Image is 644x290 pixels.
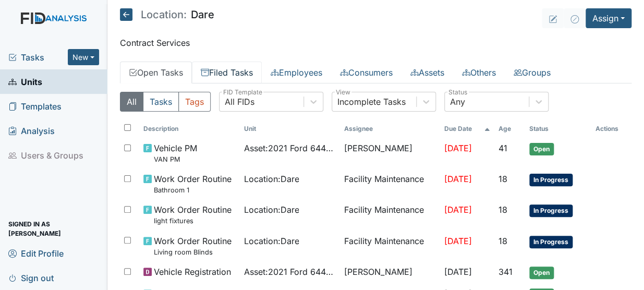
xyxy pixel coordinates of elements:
[529,204,573,217] span: In Progress
[337,95,406,108] div: Incomplete Tasks
[591,120,631,138] th: Actions
[499,174,507,184] span: 18
[499,204,507,215] span: 18
[154,235,232,257] span: Work Order Routine Living room Blinds
[225,95,254,108] div: All FIDs
[154,185,232,195] small: Bathroom 1
[8,74,42,90] span: Units
[444,143,472,153] span: [DATE]
[262,62,331,83] a: Employees
[499,143,507,153] span: 41
[154,142,197,164] span: Vehicle PM VAN PM
[340,168,440,199] td: Facility Maintenance
[244,265,335,278] span: Asset : 2021 Ford 64433
[529,267,554,279] span: Open
[178,92,211,112] button: Tags
[499,267,513,277] span: 341
[244,142,335,154] span: Asset : 2021 Ford 64433
[505,62,560,83] a: Groups
[402,62,453,83] a: Assets
[8,123,55,139] span: Analysis
[494,120,525,138] th: Toggle SortBy
[331,62,402,83] a: Consumers
[154,154,197,164] small: VAN PM
[450,95,465,108] div: Any
[340,231,440,261] td: Facility Maintenance
[154,247,232,257] small: Living room Blinds
[529,236,573,248] span: In Progress
[120,92,211,112] div: Type filter
[529,143,554,155] span: Open
[444,236,472,246] span: [DATE]
[244,173,299,185] span: Location : Dare
[154,203,232,226] span: Work Order Routine light fixtures
[120,37,631,49] p: Contract Services
[120,62,192,83] a: Open Tasks
[340,138,440,168] td: [PERSON_NAME]
[444,267,472,277] span: [DATE]
[529,174,573,186] span: In Progress
[154,216,232,226] small: light fixtures
[8,270,54,286] span: Sign out
[8,98,62,114] span: Templates
[192,62,262,83] a: Filed Tasks
[444,174,472,184] span: [DATE]
[139,120,239,138] th: Toggle SortBy
[340,199,440,230] td: Facility Maintenance
[340,261,440,283] td: [PERSON_NAME]
[244,203,299,216] span: Location : Dare
[499,236,507,246] span: 18
[141,9,187,20] span: Location:
[8,51,68,64] a: Tasks
[154,265,231,278] span: Vehicle Registration
[154,173,232,195] span: Work Order Routine Bathroom 1
[8,245,64,261] span: Edit Profile
[525,120,591,138] th: Toggle SortBy
[340,120,440,138] th: Assignee
[8,221,99,237] span: Signed in as [PERSON_NAME]
[444,204,472,215] span: [DATE]
[244,235,299,247] span: Location : Dare
[586,8,631,28] button: Assign
[453,62,505,83] a: Others
[124,124,131,131] input: Toggle All Rows Selected
[120,92,143,112] button: All
[143,92,179,112] button: Tasks
[68,49,99,65] button: New
[239,120,339,138] th: Toggle SortBy
[440,120,494,138] th: Toggle SortBy
[120,8,214,21] h5: Dare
